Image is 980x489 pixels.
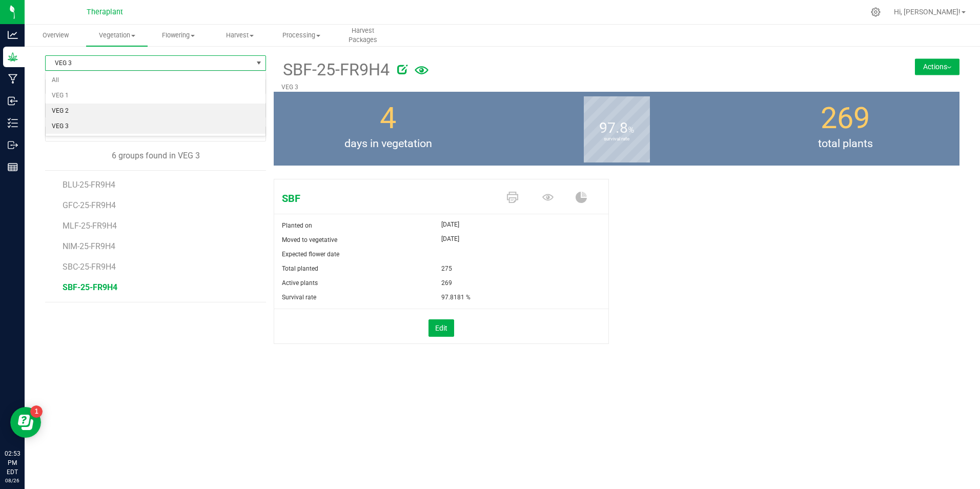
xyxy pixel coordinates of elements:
span: SBC-25-FR9H4 [63,262,116,272]
span: GFC-25-FR9H4 [63,200,116,210]
li: VEG 3 [46,119,266,134]
li: All [46,73,266,88]
span: Moved to vegetative [282,236,337,243]
span: [DATE] [441,233,459,245]
span: Vegetation [86,31,148,40]
group-info-box: Survival rate [510,92,723,166]
span: 97.8181 % [441,290,471,304]
span: VEG 3 [46,56,253,70]
span: Harvest [210,31,270,40]
span: total plants [731,135,959,152]
span: Total planted [282,265,318,272]
p: VEG 3 [281,83,838,92]
inline-svg: Inventory [8,118,18,128]
iframe: Resource center [10,407,41,438]
span: SBF-25-FR9H4 [281,57,390,83]
p: 02:53 PM EDT [5,449,20,477]
iframe: Resource center unread badge [30,405,43,418]
span: Planted on [282,222,312,229]
inline-svg: Grow [8,52,18,62]
inline-svg: Analytics [8,30,18,40]
span: Survival rate [282,294,316,301]
inline-svg: Reports [8,162,18,172]
li: VEG 2 [46,104,266,119]
span: 4 [380,101,396,135]
span: [DATE] [441,218,459,231]
button: Actions [915,58,959,75]
a: Flowering [148,25,209,46]
a: Harvest Packages [332,25,394,46]
span: MLF-25-FR9H4 [63,221,117,231]
span: 269 [821,101,870,135]
span: 269 [441,276,452,290]
a: Vegetation [86,25,148,46]
span: Processing [271,31,332,40]
span: Overview [29,31,83,40]
span: NIM-25-FR9H4 [63,241,115,251]
span: Flowering [148,31,209,40]
a: Processing [271,25,332,46]
span: days in vegetation [274,135,502,152]
group-info-box: Total number of plants [739,92,952,166]
div: 6 groups found in VEG 3 [45,150,266,162]
span: Harvest Packages [333,26,393,45]
span: SBF-25-FR9H4 [63,282,117,292]
span: Active plants [282,279,318,287]
inline-svg: Inbound [8,96,18,106]
span: select [253,56,266,70]
span: Expected flower date [282,251,339,258]
group-info-box: Days in vegetation [281,92,495,166]
span: BLU-25-FR9H4 [63,180,115,190]
span: 275 [441,261,452,276]
span: Theraplant [87,8,123,16]
span: SBF [274,191,497,206]
p: 08/26 [5,477,20,484]
inline-svg: Outbound [8,140,18,150]
div: Manage settings [869,7,882,17]
inline-svg: Manufacturing [8,74,18,84]
b: survival rate [584,93,650,185]
a: Harvest [209,25,271,46]
span: Hi, [PERSON_NAME]! [894,8,961,16]
button: Edit [428,319,454,337]
a: Overview [25,25,86,46]
li: VEG 1 [46,88,266,104]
